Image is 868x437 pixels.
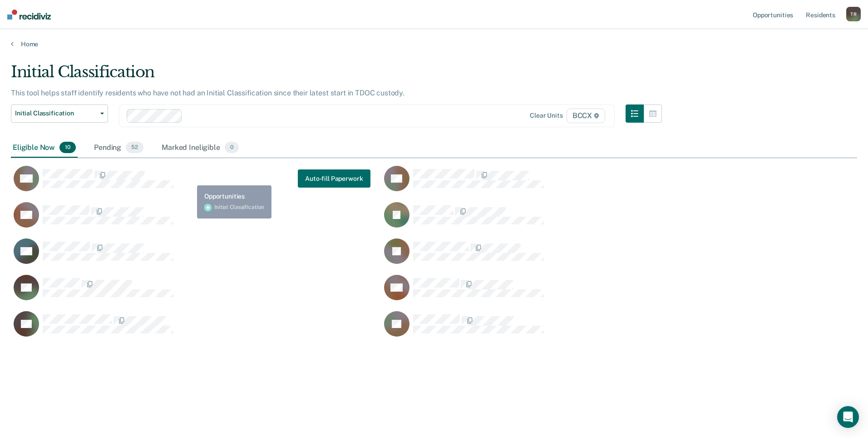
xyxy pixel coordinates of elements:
[11,202,381,238] div: CaseloadOpportunityCell-00558046
[11,165,381,202] div: CaseloadOpportunityCell-00614745
[381,311,752,347] div: CaseloadOpportunityCell-00674240
[11,311,381,347] div: CaseloadOpportunityCell-00476820
[846,7,861,21] button: TR
[92,138,145,158] div: Pending52
[567,109,605,123] span: BCCX
[381,165,752,202] div: CaseloadOpportunityCell-00594339
[298,169,370,188] button: Auto-fill Paperwork
[11,238,381,274] div: CaseloadOpportunityCell-00628862
[846,7,861,21] div: T R
[11,138,78,158] div: Eligible Now10
[160,138,241,158] div: Marked Ineligible0
[225,142,239,154] span: 0
[11,104,108,123] button: Initial Classification
[11,63,662,89] div: Initial Classification
[381,202,752,238] div: CaseloadOpportunityCell-00579130
[298,169,370,188] a: Navigate to form link
[7,10,51,20] img: Recidiviz
[837,406,859,428] div: Open Intercom Messenger
[381,238,752,274] div: CaseloadOpportunityCell-00670018
[11,40,857,48] a: Home
[381,274,752,311] div: CaseloadOpportunityCell-00627589
[15,109,97,117] span: Initial Classification
[11,89,404,97] p: This tool helps staff identify residents who have not had an Initial Classification since their l...
[126,142,143,154] span: 52
[59,142,76,154] span: 10
[530,112,563,119] div: Clear units
[11,274,381,311] div: CaseloadOpportunityCell-00296132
